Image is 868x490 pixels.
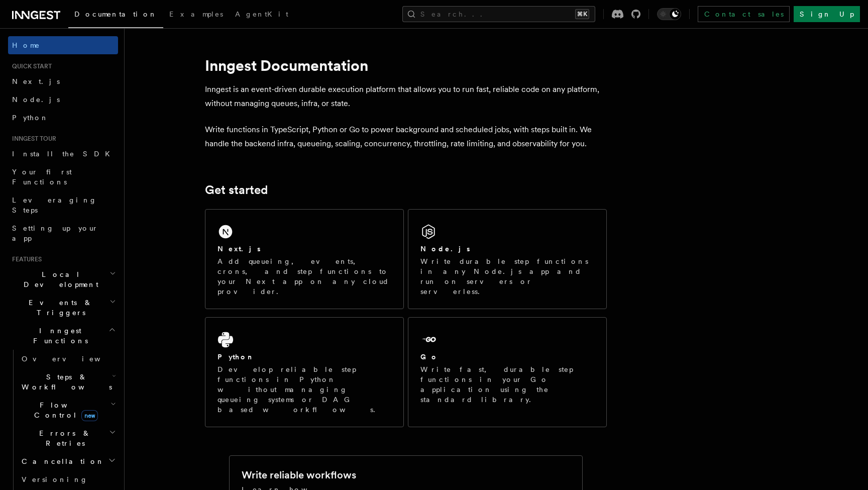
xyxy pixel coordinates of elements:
[408,209,607,309] a: Node.jsWrite durable step functions in any Node.js app and run on servers or serverless.
[218,364,391,415] p: Develop reliable step functions in Python without managing queueing systems or DAG based workflows.
[18,368,118,396] button: Steps & Workflows
[22,355,125,363] span: Overview
[420,244,470,254] h2: Node.js
[18,428,109,448] span: Errors & Retries
[18,452,118,470] button: Cancellation
[235,10,288,18] span: AgentKit
[205,183,268,197] a: Get started
[8,36,118,54] a: Home
[218,256,391,297] p: Add queueing, events, crons, and step functions to your Next app on any cloud provider.
[8,269,110,289] span: Local Development
[18,424,118,452] button: Errors & Retries
[12,95,60,104] span: Node.js
[12,224,98,242] span: Setting up your app
[18,400,111,420] span: Flow Control
[8,255,42,263] span: Features
[8,326,108,346] span: Inngest Functions
[205,123,607,151] p: Write functions in TypeScript, Python or Go to power background and scheduled jobs, with steps bu...
[205,56,607,74] h1: Inngest Documentation
[242,468,356,482] h2: Write reliable workflows
[575,9,589,19] kbd: ⌘K
[12,40,40,50] span: Home
[205,82,607,111] p: Inngest is an event-driven durable execution platform that allows you to run fast, reliable code ...
[229,3,294,27] a: AgentKit
[12,77,60,85] span: Next.js
[18,470,118,488] a: Versioning
[12,196,97,214] span: Leveraging Steps
[18,350,118,368] a: Overview
[218,244,261,254] h2: Next.js
[8,219,118,247] a: Setting up your app
[12,114,49,122] span: Python
[8,293,118,322] button: Events & Triggers
[74,10,157,18] span: Documentation
[420,256,594,297] p: Write durable step functions in any Node.js app and run on servers or serverless.
[408,317,607,427] a: GoWrite fast, durable step functions in your Go application using the standard library.
[218,352,255,362] h2: Python
[8,145,118,163] a: Install the SDK
[18,396,118,424] button: Flow Controlnew
[657,8,681,20] button: Toggle dark mode
[169,10,223,18] span: Examples
[18,456,104,466] span: Cancellation
[420,352,439,362] h2: Go
[163,3,229,27] a: Examples
[205,317,404,427] a: PythonDevelop reliable step functions in Python without managing queueing systems or DAG based wo...
[68,3,163,28] a: Documentation
[12,150,116,158] span: Install the SDK
[8,191,118,219] a: Leveraging Steps
[8,135,56,143] span: Inngest tour
[8,322,118,350] button: Inngest Functions
[420,364,594,405] p: Write fast, durable step functions in your Go application using the standard library.
[205,209,404,309] a: Next.jsAdd queueing, events, crons, and step functions to your Next app on any cloud provider.
[794,6,860,22] a: Sign Up
[8,265,118,293] button: Local Development
[8,72,118,90] a: Next.js
[8,163,118,191] a: Your first Functions
[12,168,72,186] span: Your first Functions
[8,298,110,318] span: Events & Triggers
[8,62,52,70] span: Quick start
[698,6,790,22] a: Contact sales
[402,6,595,22] button: Search...⌘K
[8,109,118,127] a: Python
[81,410,98,421] span: new
[22,475,88,483] span: Versioning
[8,90,118,109] a: Node.js
[18,372,112,392] span: Steps & Workflows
